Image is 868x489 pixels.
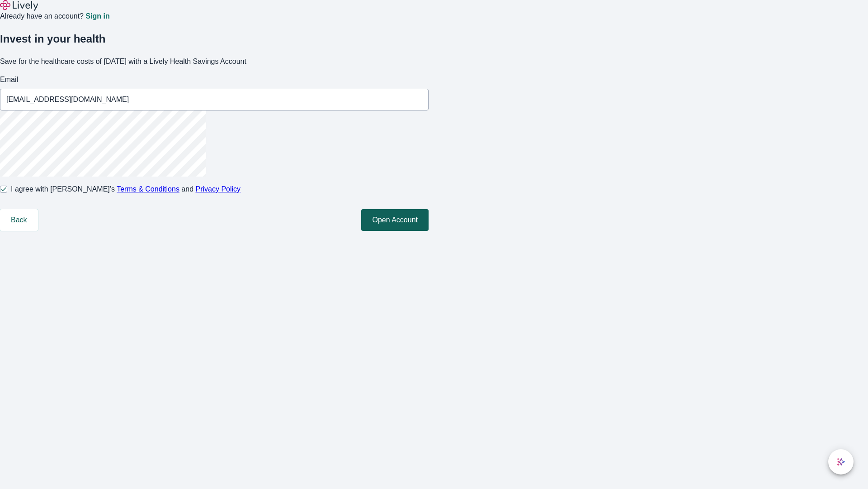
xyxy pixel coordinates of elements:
a: Privacy Policy [196,185,241,193]
a: Terms & Conditions [117,185,179,193]
button: chat [828,449,854,475]
svg: Lively AI Assistant [836,457,845,466]
span: I agree with [PERSON_NAME]’s and [11,184,241,195]
button: Open Account [361,209,429,231]
a: Sign in [85,13,109,20]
